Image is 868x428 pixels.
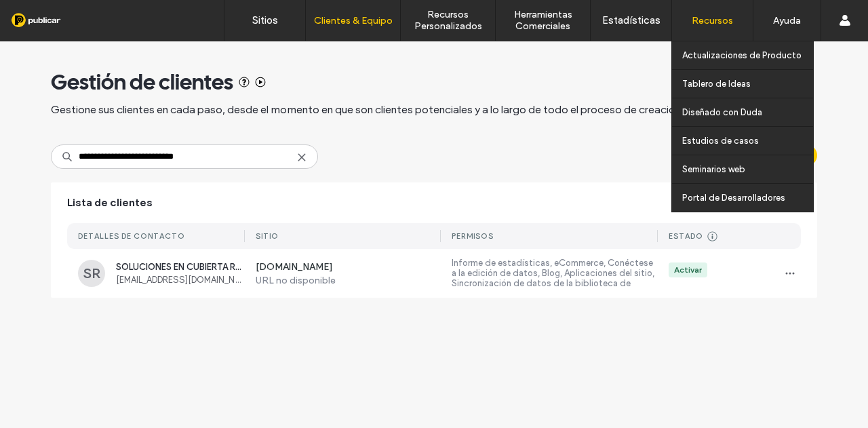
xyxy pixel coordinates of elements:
label: [DOMAIN_NAME] [256,261,441,275]
label: Portal de Desarrolladores [682,193,785,203]
div: SR [78,260,105,287]
a: SRSOLUCIONES EN CUBIERTA RYB[EMAIL_ADDRESS][DOMAIN_NAME][DOMAIN_NAME]URL no disponibleInforme de ... [67,249,801,298]
div: Activar [674,264,702,276]
label: Actualizaciones de Producto [682,50,802,60]
label: Herramientas Comerciales [496,9,590,32]
span: Gestione sus clientes en cada paso, desde el momento en que son clientes potenciales y a lo largo... [51,102,769,117]
label: Ayuda [773,15,801,26]
div: Estado [669,231,703,241]
a: Portal de Desarrolladores [682,184,813,212]
span: Lista de clientes [67,195,153,210]
label: Informe de estadísticas, eCommerce, Conéctese a la edición de datos, Blog, Aplicaciones del sitio... [452,258,658,289]
span: SOLUCIONES EN CUBIERTA RYB [116,262,245,272]
a: Estudios de casos [682,127,813,155]
a: Diseñado con Duda [682,98,813,126]
div: DETALLES DE CONTACTO [78,231,185,241]
span: Gestión de clientes [51,69,233,96]
span: [EMAIL_ADDRESS][DOMAIN_NAME] [116,275,245,285]
a: Seminarios web [682,155,813,183]
a: Tablero de Ideas [682,70,813,98]
label: URL no disponible [256,275,441,286]
label: Tablero de Ideas [682,79,751,89]
a: Actualizaciones de Producto [682,41,813,69]
div: Sitio [256,231,279,241]
label: Sitios [252,14,278,26]
span: Ayuda [29,9,66,22]
label: Recursos Personalizados [401,9,495,32]
label: Diseñado con Duda [682,107,762,117]
label: Estadísticas [602,14,660,26]
label: Clientes & Equipo [314,15,393,26]
label: Estudios de casos [682,136,759,146]
label: Recursos [692,15,733,26]
div: Permisos [452,231,494,241]
label: Seminarios web [682,164,745,174]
